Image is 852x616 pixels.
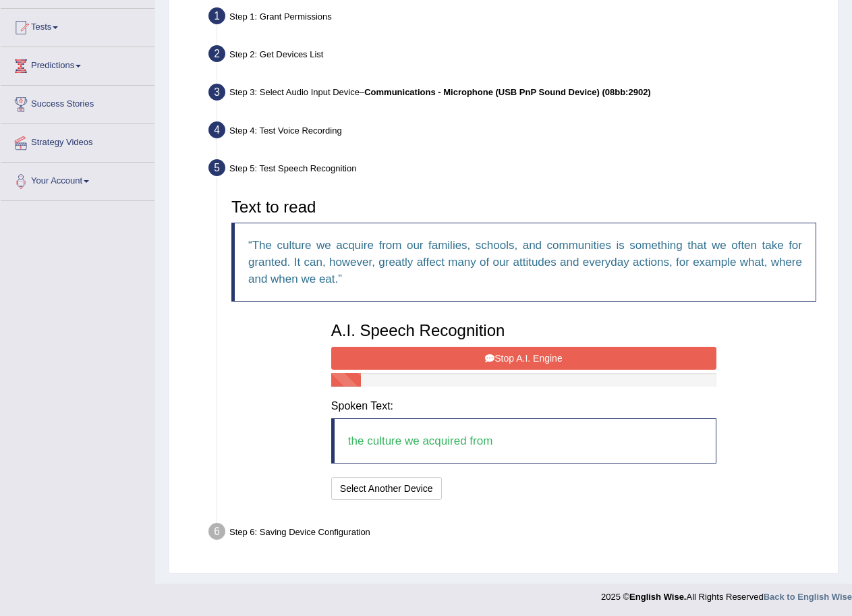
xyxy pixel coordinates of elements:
[1,163,154,196] a: Your Account
[331,477,442,500] button: Select Another Device
[1,124,154,158] a: Strategy Videos
[360,87,651,97] span: –
[1,86,154,119] a: Success Stories
[331,400,716,412] h4: Spoken Text:
[202,117,832,147] div: Step 4: Test Voice Recording
[1,9,154,43] a: Tests
[364,87,651,97] b: Communications - Microphone (USB PnP Sound Device) (08bb:2902)
[629,592,686,602] strong: English Wise.
[202,3,832,33] div: Step 1: Grant Permissions
[331,347,716,370] button: Stop A.I. Engine
[331,322,716,339] h3: A.I. Speech Recognition
[248,239,802,285] q: The culture we acquire from our families, schools, and communities is something that we often tak...
[1,47,154,81] a: Predictions
[202,155,832,185] div: Step 5: Test Speech Recognition
[764,592,852,602] a: Back to English Wise
[202,80,832,109] div: Step 3: Select Audio Input Device
[231,198,816,216] h3: Text to read
[601,584,852,603] div: 2025 © All Rights Reserved
[202,519,832,549] div: Step 6: Saving Device Configuration
[202,41,832,71] div: Step 2: Get Devices List
[331,418,716,464] blockquote: the culture we acquired from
